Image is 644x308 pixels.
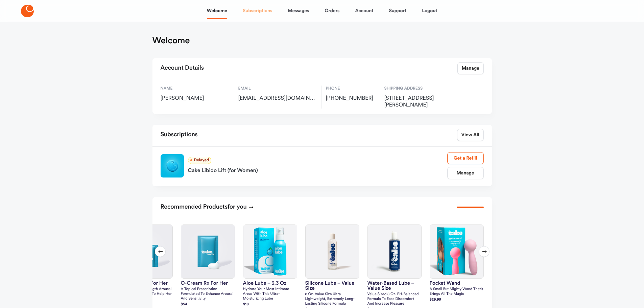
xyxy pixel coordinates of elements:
[181,225,235,278] img: O-Cream Rx for Her
[367,281,422,291] h3: Water-Based Lube – Value Size
[228,204,247,210] span: for you
[238,86,317,92] span: Email
[422,3,437,19] a: Logout
[181,281,235,286] h3: O-Cream Rx for Her
[188,157,212,164] span: Delayed
[243,224,297,308] a: Aloe Lube – 3.3 ozAloe Lube – 3.3 ozHydrate your most intimate areas with this ultra-moisturizing...
[181,303,187,306] strong: $ 54
[306,225,359,278] img: silicone lube – value size
[389,3,406,19] a: Support
[181,287,235,301] p: A topical prescription formulated to enhance arousal and sensitivity
[367,292,422,306] p: Value sized 8 oz. pH-balanced formula to ease discomfort and increase pleasure
[457,62,484,74] a: Manage
[288,3,309,19] a: Messages
[384,86,457,92] span: Shipping Address
[188,164,447,175] a: Cake Libido Lift (for Women)
[152,35,190,46] h1: Welcome
[326,95,376,102] span: [PHONE_NUMBER]
[243,303,249,306] strong: $ 18
[161,201,254,213] h2: Recommended Products
[326,86,376,92] span: Phone
[243,281,297,286] h3: Aloe Lube – 3.3 oz
[447,167,484,179] a: Manage
[384,95,457,109] span: 30161 Equestrian Dr, Waller, US, 77484
[243,287,297,301] p: Hydrate your most intimate areas with this ultra-moisturizing lube
[161,154,184,177] img: Libido Lift Rx
[161,129,198,141] h2: Subscriptions
[305,292,359,306] p: 8 oz. Value size ultra lightweight, extremely long-lasting silicone formula
[430,298,442,302] strong: $ 29.99
[161,62,204,74] h2: Account Details
[243,3,272,19] a: Subscriptions
[181,224,235,308] a: O-Cream Rx for HerO-Cream Rx for HerA topical prescription formulated to enhance arousal and sens...
[161,86,230,92] span: Name
[447,152,484,164] a: Get a Refill
[305,281,359,291] h3: silicone lube – value size
[238,95,317,102] span: nicolelake1213@gmail.com
[457,129,484,141] a: View All
[368,225,421,278] img: Water-Based Lube – Value Size
[243,225,297,278] img: Aloe Lube – 3.3 oz
[430,225,483,278] img: pocket wand
[325,3,339,19] a: Orders
[355,3,373,19] a: Account
[430,287,484,297] p: A small but mighty wand that’s brings all the magic
[161,95,230,102] span: [PERSON_NAME]
[207,3,227,19] a: Welcome
[430,224,484,303] a: pocket wandpocket wandA small but mighty wand that’s brings all the magic$29.99
[430,281,484,286] h3: pocket wand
